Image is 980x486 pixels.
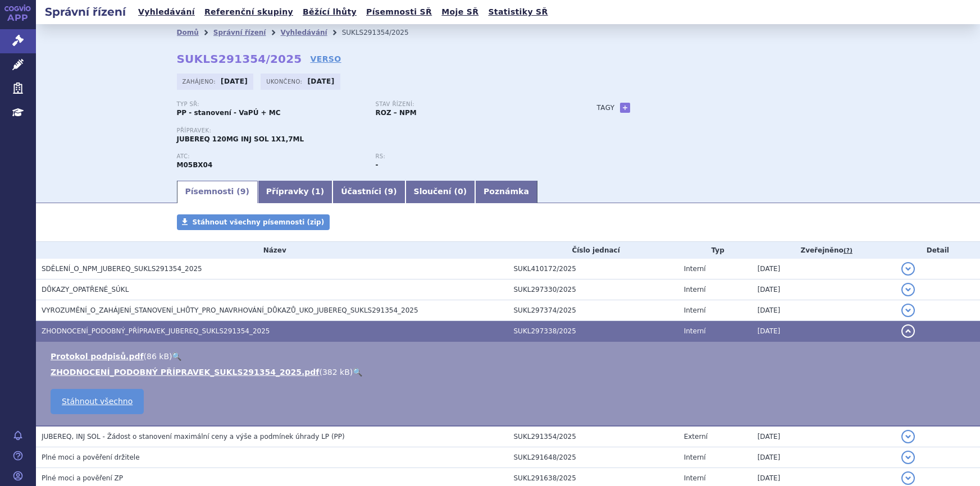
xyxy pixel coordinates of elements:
strong: ROZ – NPM [376,109,417,117]
th: Zveřejněno [752,242,896,259]
span: Zahájeno: [183,77,218,86]
span: JUBEREQ 120MG INJ SOL 1X1,7ML [177,135,304,143]
h3: Tagy [597,101,615,114]
a: Domů [177,29,199,36]
td: SUKL297330/2025 [508,279,678,300]
td: SUKL291648/2025 [508,447,678,468]
th: Typ [678,242,752,259]
a: Referenční skupiny [201,4,297,20]
span: Interní [684,453,706,461]
span: 1 [315,187,321,196]
a: Stáhnout všechny písemnosti (zip) [177,214,330,230]
strong: - [376,161,379,169]
a: Písemnosti SŘ [363,4,435,20]
span: Interní [684,474,706,482]
td: [DATE] [752,300,896,321]
strong: SUKLS291354/2025 [177,52,302,66]
a: Správní řízení [213,29,266,36]
span: JUBEREQ, INJ SOL - Žádost o stanovení maximální ceny a výše a podmínek úhrady LP (PP) [42,433,345,441]
p: RS: [376,153,563,160]
button: detail [901,430,915,443]
td: SUKL410172/2025 [508,259,678,279]
span: Interní [684,306,706,314]
span: DŮKAZY_OPATŘENÉ_SÚKL [42,286,129,294]
a: Statistiky SŘ [485,4,551,20]
p: Stav řízení: [376,101,563,108]
li: ( ) [51,366,969,378]
a: 🔍 [172,352,181,361]
h2: Správní řízení [36,4,135,20]
a: VERSO [310,53,341,65]
th: Číslo jednací [508,242,678,259]
a: Moje SŘ [438,4,482,20]
span: Interní [684,286,706,294]
span: Stáhnout všechny písemnosti (zip) [193,218,325,226]
td: SUKL297338/2025 [508,321,678,342]
span: 9 [388,187,393,196]
p: Přípravek: [177,127,575,134]
td: [DATE] [752,447,896,468]
p: Typ SŘ: [177,101,364,108]
button: detail [901,283,915,296]
a: 🔍 [353,368,362,377]
a: Vyhledávání [135,4,198,20]
a: Účastníci (9) [332,181,405,203]
strong: DENOSUMAB [177,161,213,169]
th: Název [36,242,508,259]
td: [DATE] [752,426,896,447]
strong: [DATE] [307,77,334,85]
td: [DATE] [752,259,896,279]
strong: PP - stanovení - VaPÚ + MC [177,109,281,117]
span: Interní [684,265,706,273]
a: ZHODNOCENÍ_PODOBNÝ PŘÍPRAVEK_SUKLS291354_2025.pdf [51,368,319,377]
button: detail [901,451,915,464]
a: Protokol podpisů.pdf [51,352,144,361]
span: Plné moci a pověření ZP [42,474,123,482]
span: Externí [684,433,708,441]
td: SUKL297374/2025 [508,300,678,321]
span: 382 kB [322,368,350,377]
td: [DATE] [752,279,896,300]
span: Ukončeno: [266,77,304,86]
button: detail [901,324,915,338]
span: 86 kB [147,352,169,361]
span: ZHODNOCENÍ_PODOBNÝ_PŘÍPRAVEK_JUBEREQ_SUKLS291354_2025 [42,327,270,335]
span: SDĚLENÍ_O_NPM_JUBEREQ_SUKLS291354_2025 [42,265,202,273]
button: detail [901,304,915,317]
a: Sloučení (0) [405,181,475,203]
button: detail [901,262,915,276]
abbr: (?) [844,247,853,255]
a: + [620,103,630,113]
a: Přípravky (1) [258,181,332,203]
strong: [DATE] [221,77,248,85]
a: Poznámka [475,181,537,203]
th: Detail [896,242,980,259]
a: Vyhledávání [280,29,327,36]
span: VYROZUMĚNÍ_O_ZAHÁJENÍ_STANOVENÍ_LHŮTY_PRO_NAVRHOVÁNÍ_DŮKAZŮ_UKO_JUBEREQ_SUKLS291354_2025 [42,306,418,314]
span: Interní [684,327,706,335]
a: Stáhnout všechno [51,389,144,414]
span: 0 [458,187,463,196]
span: 9 [240,187,246,196]
button: detail [901,471,915,485]
li: ( ) [51,351,969,362]
span: Plné moci a pověření držitele [42,453,140,461]
p: ATC: [177,153,364,160]
a: Písemnosti (9) [177,181,258,203]
td: [DATE] [752,321,896,342]
li: SUKLS291354/2025 [342,24,423,41]
a: Běžící lhůty [299,4,360,20]
td: SUKL291354/2025 [508,426,678,447]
